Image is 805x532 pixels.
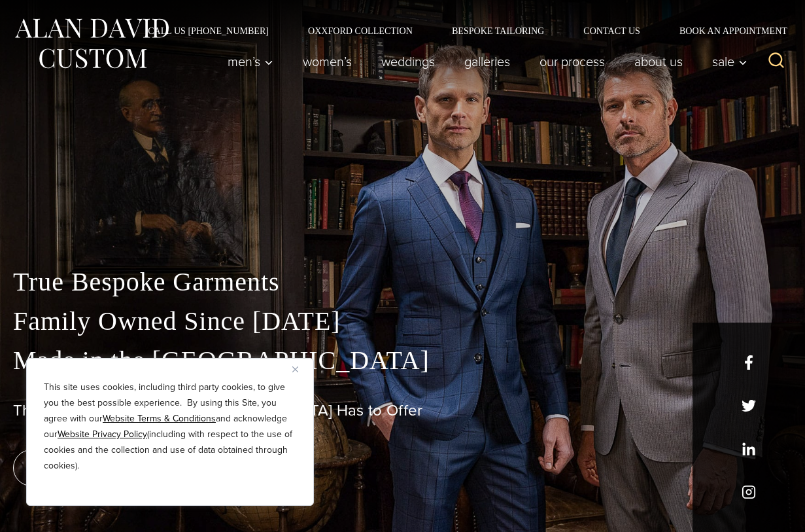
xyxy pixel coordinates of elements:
[213,48,755,75] nav: Primary Navigation
[660,26,792,35] a: Book an Appointment
[450,48,525,75] a: Galleries
[525,48,620,75] a: Our Process
[761,46,792,77] button: View Search Form
[128,26,288,35] a: Call Us [PHONE_NUMBER]
[712,55,747,68] span: Sale
[288,26,432,35] a: Oxxford Collection
[288,48,367,75] a: Women’s
[13,262,792,380] p: True Bespoke Garments Family Owned Since [DATE] Made in the [GEOGRAPHIC_DATA]
[620,48,698,75] a: About Us
[44,380,296,474] p: This site uses cookies, including third party cookies, to give you the best possible experience. ...
[432,26,564,35] a: Bespoke Tailoring
[58,427,147,441] a: Website Privacy Policy
[564,26,660,35] a: Contact Us
[367,48,450,75] a: weddings
[13,401,792,420] h1: The Best Custom Suits [GEOGRAPHIC_DATA] Has to Offer
[13,450,196,486] a: book an appointment
[292,361,308,377] button: Close
[128,26,792,35] nav: Secondary Navigation
[228,55,273,68] span: Men’s
[103,412,216,425] a: Website Terms & Conditions
[13,14,170,73] img: Alan David Custom
[292,366,298,372] img: Close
